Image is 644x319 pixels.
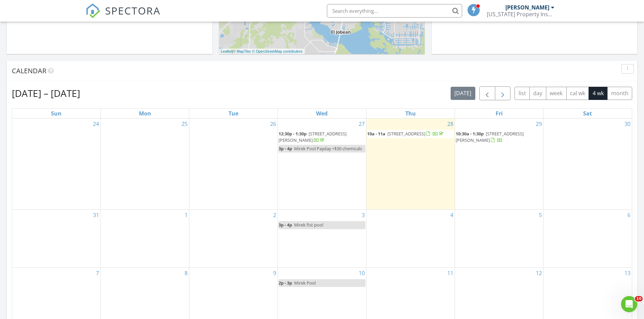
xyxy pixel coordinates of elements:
td: Go to September 2, 2025 [189,210,278,267]
button: week [546,87,567,100]
a: SPECTORA [86,9,161,23]
a: Go to September 5, 2025 [538,210,543,220]
a: Go to September 2, 2025 [272,210,278,220]
button: month [607,87,632,100]
button: Previous [479,86,495,100]
iframe: Intercom live chat [621,296,637,312]
a: Go to August 25, 2025 [180,118,189,129]
a: Monday [138,109,152,118]
span: 10 [635,296,643,301]
button: Next [495,86,511,100]
input: Search everything... [327,4,462,18]
a: 10a - 11a [STREET_ADDRESS] [367,131,445,137]
td: Go to August 31, 2025 [12,210,101,267]
a: Go to August 24, 2025 [92,118,100,129]
a: Go to September 4, 2025 [449,210,455,220]
a: 10:30a - 1:30p [STREET_ADDRESS][PERSON_NAME] [456,130,543,144]
button: day [529,87,546,100]
a: Go to September 6, 2025 [626,210,632,220]
a: Leaflet [221,49,232,53]
td: Go to September 3, 2025 [278,210,366,267]
span: Calendar [12,66,46,75]
span: Mirek fist pool [294,222,323,228]
td: Go to August 29, 2025 [455,118,543,210]
a: © OpenStreetMap contributors [252,49,303,53]
a: Go to August 28, 2025 [446,118,455,129]
span: SPECTORA [105,3,161,18]
span: Mirek Pool Payday +$30 chemicals [294,145,362,152]
div: Florida Property Inspections, Inc. [487,11,554,18]
a: Go to September 11, 2025 [446,268,455,278]
div: [PERSON_NAME] [505,4,549,11]
span: 12:30p - 1:30p [279,131,307,137]
span: 10a - 11a [367,131,385,137]
a: Sunday [50,109,63,118]
a: Thursday [404,109,417,118]
a: 12:30p - 1:30p [STREET_ADDRESS][PERSON_NAME] [279,130,365,144]
td: Go to September 1, 2025 [101,210,189,267]
span: [STREET_ADDRESS][PERSON_NAME] [456,131,524,143]
span: 3p - 4p [279,222,292,228]
a: Go to September 9, 2025 [272,268,278,278]
span: [STREET_ADDRESS][PERSON_NAME] [279,131,347,143]
a: Wednesday [315,109,329,118]
a: 10a - 11a [STREET_ADDRESS] [367,130,454,138]
span: 2p - 3p [279,280,292,286]
a: Tuesday [227,109,240,118]
span: 10:30a - 1:30p [456,131,484,137]
a: Saturday [582,109,593,118]
a: 12:30p - 1:30p [STREET_ADDRESS][PERSON_NAME] [279,131,347,143]
td: Go to August 27, 2025 [278,118,366,210]
td: Go to August 25, 2025 [101,118,189,210]
a: Go to August 31, 2025 [92,210,100,220]
td: Go to September 5, 2025 [455,210,543,267]
span: Mirek Pool [294,280,316,286]
span: 3p - 4p [279,145,292,152]
a: Go to August 26, 2025 [269,118,278,129]
a: Go to August 27, 2025 [357,118,366,129]
a: Go to September 10, 2025 [357,268,366,278]
a: Go to September 7, 2025 [95,268,100,278]
button: [DATE] [451,87,475,100]
a: 10:30a - 1:30p [STREET_ADDRESS][PERSON_NAME] [456,131,524,143]
a: Go to August 30, 2025 [623,118,632,129]
td: Go to August 24, 2025 [12,118,101,210]
td: Go to August 30, 2025 [543,118,632,210]
a: © MapTiler [233,49,251,53]
button: cal wk [566,87,589,100]
span: [STREET_ADDRESS] [387,131,425,137]
a: Go to September 13, 2025 [623,268,632,278]
td: Go to August 28, 2025 [366,118,455,210]
h2: [DATE] – [DATE] [12,86,80,100]
a: Friday [494,109,504,118]
a: Go to September 3, 2025 [360,210,366,220]
button: 4 wk [589,87,607,100]
div: | [219,49,304,54]
button: list [515,87,530,100]
td: Go to September 6, 2025 [543,210,632,267]
a: Go to September 8, 2025 [183,268,189,278]
td: Go to August 26, 2025 [189,118,278,210]
a: Go to September 12, 2025 [534,268,543,278]
td: Go to September 4, 2025 [366,210,455,267]
a: Go to September 1, 2025 [183,210,189,220]
img: The Best Home Inspection Software - Spectora [86,3,100,18]
a: Go to August 29, 2025 [534,118,543,129]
